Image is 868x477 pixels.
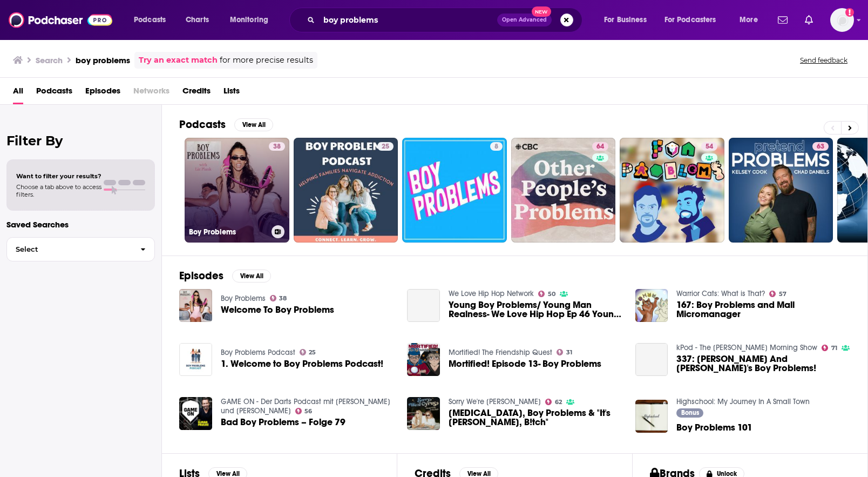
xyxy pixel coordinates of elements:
h2: Filter By [6,133,155,149]
a: Show notifications dropdown [801,11,817,29]
img: Welcome To Boy Problems [179,289,212,322]
a: Lists [223,82,240,104]
a: 54 [620,138,724,243]
a: 25 [294,138,398,243]
a: Bad Boy Problems – Folge 79 [179,397,212,430]
h2: Episodes [179,269,223,283]
a: 62 [545,399,562,405]
a: 337: Jenna And Ana's Boy Problems! [635,343,668,376]
button: Select [6,237,155,261]
span: Boy Problems 101 [676,423,752,432]
a: Warrior Cats: What is That? [676,289,765,298]
span: 62 [555,400,562,405]
img: User Profile [830,8,854,32]
a: 1. Welcome to Boy Problems Podcast! [221,359,383,368]
a: Podcasts [36,82,72,104]
span: 50 [548,292,555,297]
span: Want to filter your results? [16,172,101,180]
span: for more precise results [220,54,313,66]
div: Search podcasts, credits, & more... [300,8,593,32]
a: Mortified! Episode 13- Boy Problems [449,359,601,368]
img: Botox, Boy Problems & "It's Britney, B!tch" [407,397,440,430]
svg: Add a profile image [845,8,854,17]
a: Episodes [85,82,120,104]
span: 54 [706,142,713,152]
a: 1. Welcome to Boy Problems Podcast! [179,343,212,376]
img: Podchaser - Follow, Share and Rate Podcasts [9,10,112,30]
a: Mortified! The Friendship Quest [449,348,552,357]
span: Logged in as alignPR [830,8,854,32]
span: 57 [779,292,786,297]
a: 31 [557,349,572,355]
span: Select [7,246,132,253]
span: 64 [596,142,604,152]
a: 8 [490,142,503,151]
a: Sorry We're Cyrus [449,397,541,406]
a: Welcome To Boy Problems [221,305,334,314]
span: Bad Boy Problems – Folge 79 [221,418,345,427]
a: Highschool: My Journey In A Small Town [676,397,810,406]
a: PodcastsView All [179,118,273,131]
span: 63 [817,142,824,152]
a: 337: Jenna And Ana's Boy Problems! [676,354,850,373]
span: For Business [604,12,647,28]
span: For Podcasters [664,12,716,28]
a: 38 [269,142,285,151]
p: Saved Searches [6,219,155,230]
a: Young Boy Problems/ Young Man Realness- We Love Hip Hop Ep 46 Young Boy Problems [449,300,622,319]
button: open menu [732,11,771,29]
a: Mortified! Episode 13- Boy Problems [407,343,440,376]
a: Charts [179,11,215,29]
span: More [740,12,758,28]
span: 25 [382,142,389,152]
a: 38 [270,295,287,301]
span: 8 [494,142,498,152]
span: 38 [279,296,287,301]
button: View All [232,270,271,283]
a: 167: Boy Problems and Mall Micromanager [676,300,850,319]
a: EpisodesView All [179,269,271,283]
a: 38Boy Problems [185,138,289,243]
a: 71 [822,345,837,351]
img: 167: Boy Problems and Mall Micromanager [635,289,668,322]
button: Open AdvancedNew [497,14,552,26]
a: 25 [377,142,394,151]
span: 31 [566,350,572,355]
a: 57 [769,291,786,297]
span: Monitoring [230,12,268,28]
button: Send feedback [797,56,851,65]
h3: boy problems [76,55,130,65]
input: Search podcasts, credits, & more... [319,11,497,29]
span: 38 [273,142,281,152]
a: 63 [812,142,829,151]
button: open menu [657,11,732,29]
a: 54 [701,142,717,151]
span: Networks [133,82,169,104]
span: Open Advanced [502,17,547,23]
a: Botox, Boy Problems & "It's Britney, B!tch" [449,408,622,427]
a: Try an exact match [139,54,218,66]
span: Charts [186,12,209,28]
img: Boy Problems 101 [635,400,668,433]
span: New [532,6,551,17]
a: 64 [511,138,616,243]
span: 71 [831,346,837,351]
button: open menu [596,11,660,29]
h2: Podcasts [179,118,226,131]
a: Young Boy Problems/ Young Man Realness- We Love Hip Hop Ep 46 Young Boy Problems [407,289,440,322]
span: [MEDICAL_DATA], Boy Problems & "It's [PERSON_NAME], B!tch" [449,408,622,427]
span: 25 [309,350,316,355]
a: 50 [538,291,555,297]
